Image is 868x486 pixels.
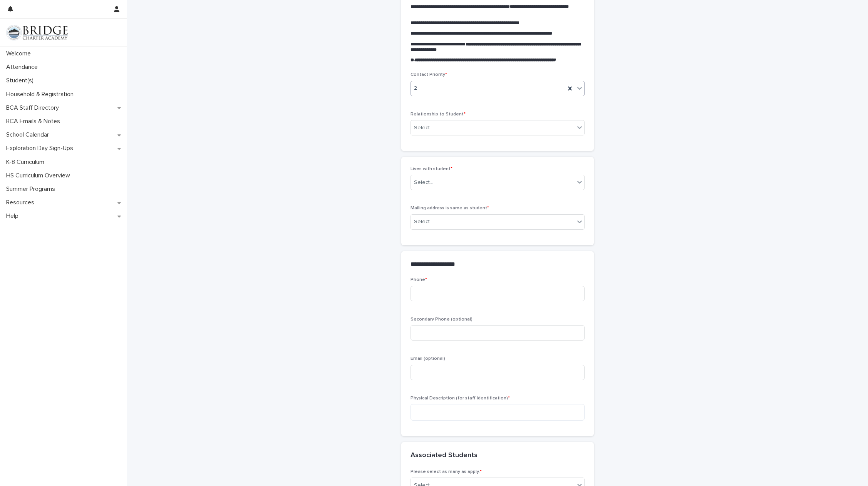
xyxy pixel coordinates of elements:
span: Secondary Phone (optional) [411,317,473,322]
p: HS Curriculum Overview [3,172,76,179]
div: Select... [414,124,433,132]
p: K-8 Curriculum [3,159,50,166]
h2: Associated Students [411,451,478,460]
p: BCA Emails & Notes [3,118,66,125]
span: Relationship to Student [411,112,466,117]
p: Help [3,212,25,220]
p: School Calendar [3,131,55,139]
p: BCA Staff Directory [3,104,65,112]
span: Mailing address is same as student [411,206,489,210]
span: Lives with student [411,167,452,171]
div: Select... [414,218,433,226]
img: V1C1m3IdTEidaUdm9Hs0 [6,25,68,40]
p: Summer Programs [3,185,61,193]
p: Resources [3,199,40,206]
span: Contact Priority [411,72,447,77]
span: Physical Description (for staff identification) [411,396,510,401]
p: Student(s) [3,77,40,84]
span: 2 [414,84,417,92]
p: Household & Registration [3,91,80,98]
span: Phone [411,277,427,282]
span: Email (optional) [411,356,445,361]
p: Exploration Day Sign-Ups [3,145,79,152]
p: Welcome [3,50,37,57]
div: Select... [414,179,433,187]
span: Please select as many as apply. [411,469,482,474]
p: Attendance [3,63,44,71]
